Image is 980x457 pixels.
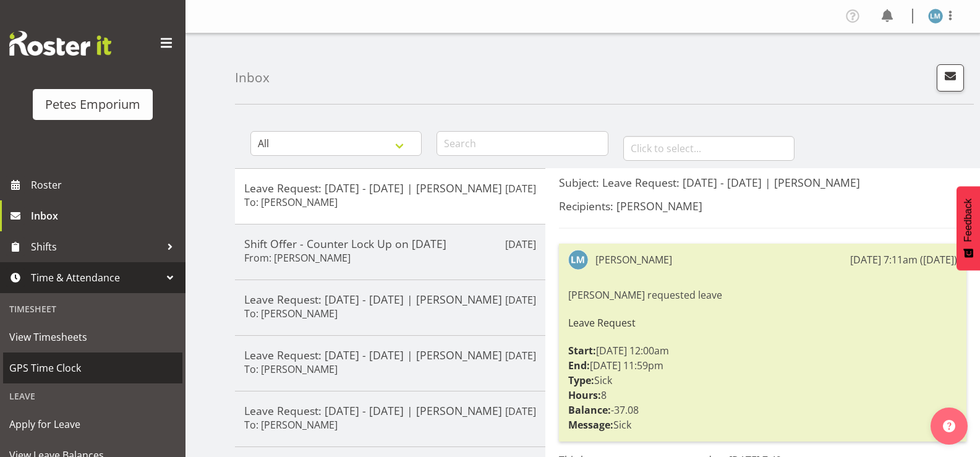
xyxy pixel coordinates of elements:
strong: Type: [568,374,594,387]
div: Leave [3,383,182,409]
img: lianne-morete5410.jpg [568,250,588,270]
img: help-xxl-2.png [943,420,955,432]
h6: To: [PERSON_NAME] [244,307,338,320]
h5: Leave Request: [DATE] - [DATE] | [PERSON_NAME] [244,293,536,306]
input: Search [437,131,608,156]
h5: Shift Offer - Counter Lock Up on [DATE] [244,237,536,250]
a: GPS Time Clock [3,352,182,383]
div: Petes Emporium [45,95,140,114]
div: [PERSON_NAME] requested leave [DATE] 12:00am [DATE] 11:59pm Sick 8 -37.08 Sick [568,284,957,435]
p: [DATE] [505,293,536,307]
h5: Subject: Leave Request: [DATE] - [DATE] | [PERSON_NAME] [559,176,966,189]
h6: From: [PERSON_NAME] [244,252,351,264]
strong: Balance: [568,403,611,417]
h5: Leave Request: [DATE] - [DATE] | [PERSON_NAME] [244,404,536,417]
a: View Timesheets [3,322,182,352]
h6: Leave Request [568,317,957,328]
span: View Timesheets [9,328,176,346]
span: Apply for Leave [9,415,176,434]
span: Shifts [31,237,161,256]
a: Apply for Leave [3,409,182,440]
h6: To: [PERSON_NAME] [244,363,338,375]
strong: Start: [568,344,596,357]
p: [DATE] [505,404,536,419]
h5: Leave Request: [DATE] - [DATE] | [PERSON_NAME] [244,348,536,362]
span: Time & Attendance [31,268,161,287]
span: Roster [31,176,179,194]
h6: To: [PERSON_NAME] [244,196,338,208]
h5: Recipients: [PERSON_NAME] [559,199,966,213]
span: Inbox [31,207,179,225]
p: [DATE] [505,181,536,196]
div: [PERSON_NAME] [595,252,672,267]
p: [DATE] [505,237,536,252]
input: Click to select... [623,136,795,161]
h6: To: [PERSON_NAME] [244,419,338,431]
p: [DATE] [505,348,536,363]
div: [DATE] 7:11am ([DATE]) [850,252,957,267]
h4: Inbox [235,70,270,85]
strong: Message: [568,418,613,432]
strong: Hours: [568,388,601,402]
img: lianne-morete5410.jpg [928,9,943,23]
div: Timesheet [3,296,182,322]
img: Rosterit website logo [9,31,111,56]
span: GPS Time Clock [9,359,176,377]
strong: End: [568,359,590,372]
span: Feedback [963,199,974,242]
h5: Leave Request: [DATE] - [DATE] | [PERSON_NAME] [244,181,536,195]
button: Feedback - Show survey [957,186,980,270]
